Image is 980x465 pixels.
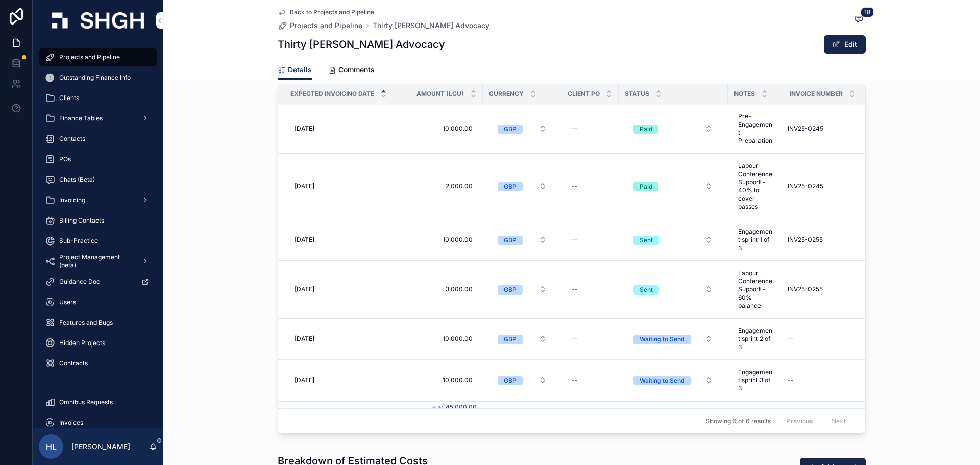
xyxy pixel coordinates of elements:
a: Contracts [39,354,157,373]
span: [DATE] [295,285,314,293]
span: Showing 6 of 6 results [706,417,771,425]
span: Contacts [59,135,85,143]
a: Thirty [PERSON_NAME] Advocacy [373,20,489,31]
span: Back to Projects and Pipeline [290,8,374,16]
div: GBP [504,376,517,385]
div: -- [788,376,794,384]
button: Select Button [489,280,555,299]
span: 10,000.00 [403,376,473,384]
button: Select Button [489,119,555,138]
span: [DATE] [295,335,314,343]
button: Select Button [625,280,721,299]
span: Comments [338,65,375,75]
span: Contracts [59,359,88,368]
span: Labour Conference Support - 60% balance [738,269,773,310]
a: Hidden Projects [39,334,157,352]
a: Finance Tables [39,109,157,128]
span: INV25-0245 [788,125,823,133]
span: Projects and Pipeline [290,20,362,31]
h1: Thirty [PERSON_NAME] Advocacy [278,37,445,52]
a: Clients [39,89,157,107]
div: Paid [640,182,652,191]
button: Select Button [489,231,555,249]
div: -- [572,285,578,293]
div: GBP [504,335,517,344]
a: Details [278,61,312,80]
a: Chats (Beta) [39,170,157,189]
span: Sub-Practice [59,237,98,245]
div: Paid [640,125,652,134]
button: Select Button [625,231,721,249]
div: -- [572,335,578,343]
span: HL [46,440,57,453]
span: Users [59,298,76,306]
a: Back to Projects and Pipeline [278,8,374,16]
a: Invoices [39,413,157,432]
a: Project Management (beta) [39,252,157,271]
button: 18 [852,13,866,26]
div: GBP [504,236,517,245]
a: Omnibus Requests [39,393,157,411]
a: Sub-Practice [39,232,157,250]
button: Select Button [625,371,721,389]
div: Waiting to Send [640,376,684,385]
span: Features and Bugs [59,319,113,327]
span: Currency [489,90,524,98]
span: Outstanding Finance Info [59,74,131,82]
span: Invoice Number [790,90,843,98]
span: INV25-0255 [788,285,823,293]
span: 2,000.00 [403,182,473,190]
span: 45,000.00 [446,403,477,411]
a: Contacts [39,130,157,148]
a: Comments [328,61,375,81]
div: GBP [504,182,517,191]
span: Omnibus Requests [59,398,113,406]
span: Labour Conference Support - 40% to cover passes [738,162,773,211]
button: Edit [824,35,866,54]
span: Chats (Beta) [59,176,95,184]
span: Finance Tables [59,114,103,123]
span: Engagement sprint 1 of 3 [738,228,773,252]
a: POs [39,150,157,168]
span: Engagement sprint 2 of 3 [738,327,773,351]
button: Select Button [489,177,555,195]
div: scrollable content [33,41,163,428]
div: -- [572,182,578,190]
span: 18 [861,7,874,17]
span: Invoices [59,419,83,427]
div: Sent [640,285,653,295]
span: 10,000.00 [403,236,473,244]
span: [DATE] [295,125,314,133]
span: 10,000.00 [403,335,473,343]
span: 10,000.00 [403,125,473,133]
div: Waiting to Send [640,335,684,344]
span: Project Management (beta) [59,253,134,270]
a: Guidance Doc [39,273,157,291]
span: Projects and Pipeline [59,53,120,61]
button: Select Button [489,330,555,348]
span: POs [59,155,71,163]
div: -- [788,335,794,343]
span: Billing Contacts [59,216,104,225]
span: INV25-0255 [788,236,823,244]
a: Users [39,293,157,311]
span: INV25-0245 [788,182,823,190]
span: Amount (LCU) [416,90,464,98]
span: Notes [734,90,755,98]
a: Features and Bugs [39,313,157,332]
span: Status [625,90,649,98]
div: GBP [504,285,517,295]
a: Projects and Pipeline [278,20,362,31]
span: 3,000.00 [403,285,473,293]
small: Sum [432,405,444,410]
span: Engagement sprint 3 of 3 [738,368,773,393]
a: Invoicing [39,191,157,209]
span: [DATE] [295,182,314,190]
div: GBP [504,125,517,134]
div: -- [572,376,578,384]
img: App logo [52,12,144,29]
span: Details [288,65,312,75]
span: Pre-Engagement Preparation [738,112,773,145]
div: -- [572,236,578,244]
button: Select Button [625,330,721,348]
